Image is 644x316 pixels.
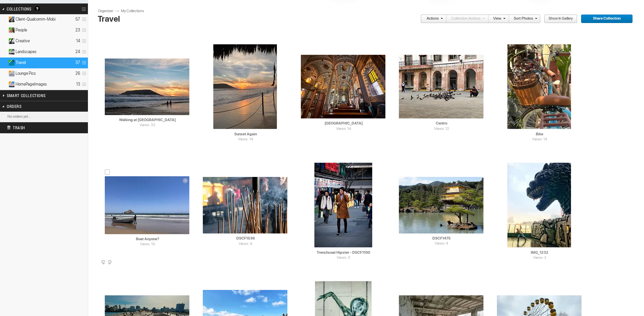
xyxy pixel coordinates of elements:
a: Actions [421,15,443,23]
img: IMG_1408-Edit.webp [399,55,483,118]
h2: Orders [7,101,64,111]
img: IMG_1537.webp [507,44,571,129]
a: Expand [1,27,7,32]
input: Centro [402,120,481,127]
a: Expand [1,71,7,76]
a: My Collections [119,8,151,14]
input: Trenchcoat Hipster - DSCF1100 [304,249,383,255]
ins: Unlisted Collection [6,17,15,22]
input: Basilica Cathedral [304,120,383,127]
a: View [488,15,505,23]
span: Views: 14 [213,137,278,142]
h2: Trash [7,122,70,133]
ins: Public Collection [6,27,15,33]
img: DSCF8080-Edit.webp [105,59,189,115]
span: Share Collection [581,15,628,23]
input: Bike [500,131,579,137]
h2: Smart Collections [7,90,64,100]
a: Expand [1,17,7,22]
a: Collection Options [81,4,88,14]
img: Trenchcoat_Hipster_-_DSCF1100.webp [314,163,372,247]
img: DSCF1536.webp [203,177,287,233]
span: HomePageImages [16,82,47,87]
span: Views: 2 [507,255,572,261]
span: Creative [16,38,30,44]
input: Boat Anyone? [108,236,187,242]
ins: Public Collection [6,60,15,66]
a: Collection Actions [447,15,485,23]
a: Expand [1,82,7,87]
ins: Unlisted Collection [6,82,15,87]
a: Expand [1,38,7,43]
span: Views: 10 [105,242,190,247]
span: Travel [16,60,26,65]
span: Client-Qualcomm-Mobi [16,17,55,22]
ins: Unlisted Collection [6,71,15,76]
ins: Public Collection [6,49,15,55]
a: Collapse [1,60,7,65]
input: Walking at Sunset [108,117,187,123]
span: Views: 12 [399,126,484,132]
b: No orders yet... [7,114,31,119]
span: Show in Gallery [544,15,573,23]
ins: Public Collection [6,38,15,44]
h2: Collections [7,4,64,14]
span: Views: 14 [301,126,386,132]
span: People [16,27,27,33]
input: DSCF1475 [402,235,481,241]
span: Views: 3 [314,255,373,261]
input: DSCF1536 [206,235,285,242]
input: Sunset Again [206,131,285,137]
a: Sort Photos [509,15,537,23]
img: DSCF1475.webp [399,177,483,233]
span: Views: 4 [399,241,484,247]
img: IMG_1343.webp [213,44,277,129]
a: Expand [1,49,7,54]
img: IMG_1405-Edit.webp [301,55,385,118]
span: Views: 32 [105,122,190,128]
span: Views: 14 [507,137,572,142]
input: IMG_1232 [500,249,579,255]
img: IMG_1559_2.webp [105,176,189,234]
span: Views: 4 [203,241,288,247]
span: Lounge Pics [16,71,36,76]
a: Show in Gallery [544,15,577,23]
span: Landscapes [16,49,37,54]
img: IMG_1232.webp [507,163,571,247]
